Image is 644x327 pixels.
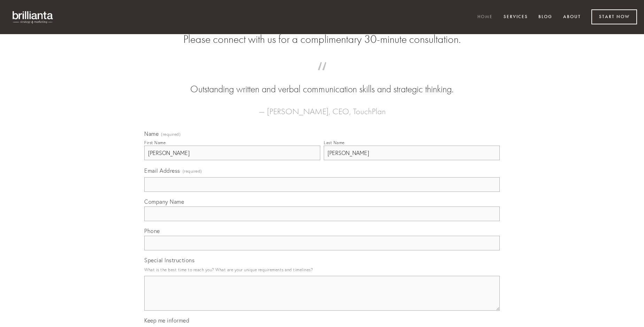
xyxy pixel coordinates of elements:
[144,265,500,274] p: What is the best time to reach you? What are your unique requirements and timelines?
[591,9,637,24] a: Start Now
[155,69,489,83] span: “
[183,166,202,176] span: (required)
[144,198,184,205] span: Company Name
[161,132,181,137] span: (required)
[144,130,159,137] span: Name
[499,11,532,23] a: Services
[144,167,180,174] span: Email Address
[144,140,166,145] div: First Name
[155,69,489,96] blockquote: Outstanding written and verbal communication skills and strategic thinking.
[534,11,557,23] a: Blog
[144,33,500,46] h2: Please connect with us for a complimentary 30-minute consultation.
[324,140,345,145] div: Last Name
[7,7,59,27] img: brillianta - research, strategy, marketing
[144,257,194,264] span: Special Instructions
[155,96,489,118] figcaption: — [PERSON_NAME], CEO, TouchPlan
[473,11,497,23] a: Home
[144,227,160,234] span: Phone
[144,317,189,324] span: Keep me informed
[559,11,585,23] a: About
